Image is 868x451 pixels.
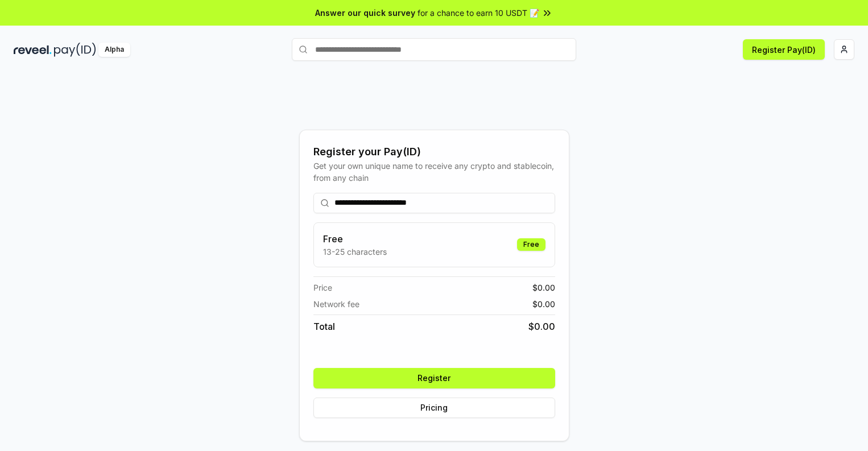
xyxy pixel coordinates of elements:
[313,160,555,184] div: Get your own unique name to receive any crypto and stablecoin, from any chain
[323,246,387,258] p: 13-25 characters
[517,238,545,251] div: Free
[532,282,555,293] span: $ 0.00
[313,144,555,160] div: Register your Pay(ID)
[313,398,555,418] button: Pricing
[313,298,359,310] span: Network fee
[313,282,332,293] span: Price
[313,368,555,388] button: Register
[98,43,130,57] div: Alpha
[313,320,335,333] span: Total
[323,232,387,246] h3: Free
[315,7,415,19] span: Answer our quick survey
[54,43,96,57] img: pay_id
[14,43,52,57] img: reveel_dark
[743,39,825,60] button: Register Pay(ID)
[532,298,555,310] span: $ 0.00
[418,7,539,19] span: for a chance to earn 10 USDT 📝
[528,320,555,333] span: $ 0.00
